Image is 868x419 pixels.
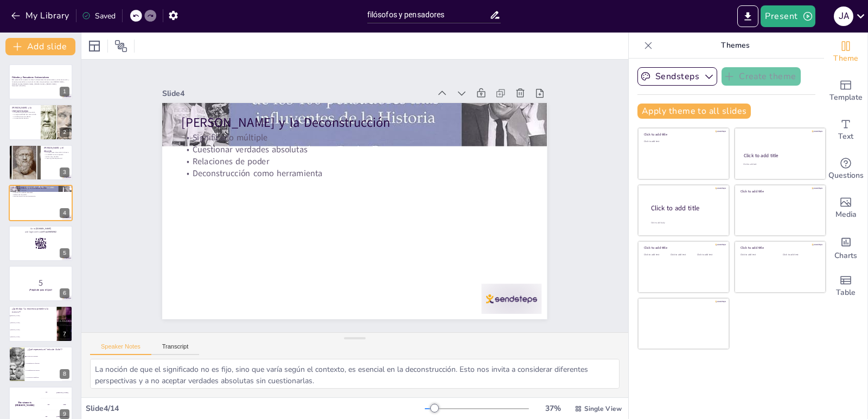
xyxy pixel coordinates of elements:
button: My Library [8,7,74,24]
div: Click to add text [743,163,815,166]
span: [PERSON_NAME] [10,336,56,337]
span: Media [835,209,857,221]
span: La indiferencia del universo [27,370,72,371]
div: Click to add title [644,132,722,137]
button: Sendsteps [637,67,717,86]
p: Esta presentación explora las ideas fundamentales del existencialismo, la deconstrucción y la teo... [12,79,69,85]
p: ¿Qué representa el "mito de Sísifo"? [28,348,69,351]
p: Crear significado personal [44,157,69,159]
span: [PERSON_NAME] [10,323,56,324]
p: Cuestionar verdades absolutas [187,126,532,174]
button: Speaker Notes [90,343,151,355]
input: Insert title [367,7,490,23]
div: Get real-time input from your audience [824,150,867,189]
div: Click to add text [644,140,722,143]
div: Jaap [63,404,66,405]
p: Relaciones de poder [12,194,69,196]
div: Click to add title [741,246,818,250]
p: La creación del destino [12,117,37,119]
div: 100 [41,386,73,398]
div: [PERSON_NAME] [56,416,68,417]
div: Slide 4 / 14 [86,403,425,414]
p: La existencia precede a la esencia [12,111,37,113]
div: 1 [9,64,73,100]
p: Significado múltiple [12,190,69,192]
p: 5 [12,277,69,289]
div: 9 [60,409,69,419]
div: Click to add title [644,246,722,250]
p: Deconstrucción como herramienta [184,150,530,198]
p: Significado múltiple [188,114,534,162]
div: Click to add text [697,254,722,256]
span: Theme [833,53,858,65]
div: 4 [60,208,69,218]
div: 2 [9,104,73,140]
div: Click to add title [741,189,818,194]
button: Transcript [151,343,200,355]
button: Create theme [722,67,801,86]
div: 4 [9,185,73,221]
span: Position [114,40,127,53]
div: Add images, graphics, shapes or video [824,189,867,228]
div: Click to add text [644,254,668,256]
span: Table [836,287,856,299]
p: Cuestionar verdades absolutas [12,192,69,194]
div: Click to add text [741,254,775,256]
div: 3 [60,167,69,177]
div: Click to add text [783,254,817,256]
p: La influencia en los demás [12,115,37,117]
div: 5 [60,248,69,258]
p: [PERSON_NAME] y la Libertad Absoluta [12,106,37,112]
p: La responsabilidad de crear sentido [12,113,37,115]
div: 7 [60,329,69,339]
span: La creación de significado [27,377,72,378]
button: Add slide [5,38,75,55]
button: Apply theme to all slides [637,104,751,119]
div: 6 [9,266,73,301]
p: [PERSON_NAME] y la Deconstrucción [189,96,535,150]
div: 5 [9,225,73,261]
div: 8 [60,369,69,379]
button: Present [761,5,815,27]
button: J A [834,5,853,27]
div: 8 [9,346,73,382]
span: Single View [584,404,622,413]
div: Slide 4 [174,68,441,107]
button: Export to PowerPoint [737,5,758,27]
div: Add charts and graphs [824,228,867,267]
div: 7 [9,306,73,341]
span: [PERSON_NAME] [10,330,56,331]
div: Layout [86,37,103,55]
p: La rebelión como respuesta [44,153,69,156]
div: Change the overall theme [824,33,867,72]
span: [PERSON_NAME] [10,315,56,317]
div: Add ready made slides [824,72,867,111]
div: J A [834,7,853,26]
h4: The winner is [PERSON_NAME] [9,402,41,407]
span: Template [829,92,863,104]
span: Questions [828,170,864,182]
strong: ¡Prepárate para el Quiz! [29,288,52,291]
p: ¿Quién dijo "La existencia precede a la esencia"? [12,308,54,314]
div: Add text boxes [824,111,867,150]
p: [PERSON_NAME] y el Absurdo [44,146,69,152]
div: Click to add text [671,254,695,256]
div: 37 % [540,403,566,414]
div: Click to add title [744,152,816,159]
p: Go to [12,227,69,230]
p: Themes [657,33,813,59]
div: Saved [82,11,116,21]
strong: [DOMAIN_NAME] [36,227,52,230]
div: Click to add title [651,203,720,212]
p: and login with code [12,230,69,233]
span: La lucha del ser humano [27,356,72,357]
p: Relaciones de poder [186,138,531,186]
div: 2 [60,127,69,137]
div: 3 [9,145,73,181]
textarea: La noción de que el significado no es fijo, sino que varía según el contexto, es esencial en la d... [90,359,620,389]
p: Generated with [URL] [12,85,69,87]
div: 200 [41,398,73,410]
span: La búsqueda de la felicidad [27,363,72,364]
div: Click to add body [651,221,719,224]
span: Charts [834,250,857,262]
